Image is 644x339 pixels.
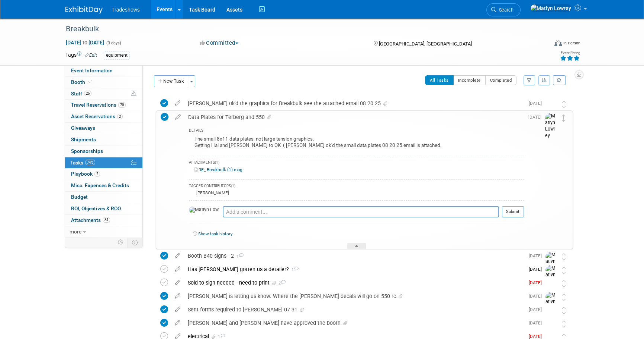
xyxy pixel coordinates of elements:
span: Playbook [71,171,100,177]
span: 84 [103,217,110,223]
div: [PERSON_NAME] and [PERSON_NAME] have approved the booth [184,317,524,329]
i: Booth reservation complete [88,80,92,84]
span: 26 [84,91,91,96]
a: Edit [85,53,97,58]
span: Tasks [70,160,95,166]
img: Matlyn Lowrey [545,292,557,318]
div: [PERSON_NAME] ok'd the graphics for Breakbulk see the attached email 08 20 25 [184,97,524,110]
span: [DATE] [529,280,545,285]
img: Kay Reynolds [545,319,555,329]
span: Staff [71,91,91,97]
span: [DATE] [529,320,545,326]
span: (3 days) [106,41,121,45]
span: Tradeshows [112,7,140,13]
div: TAGGED CONTRIBUTORS [189,183,524,190]
a: Budget [65,192,142,203]
a: edit [171,252,184,259]
span: 74% [85,160,95,165]
span: [DATE] [528,114,545,120]
a: Refresh [553,75,566,85]
span: Asset Reservations [71,113,123,119]
span: Potential Scheduling Conflict -- at least one attendee is tagged in another overlapping event. [131,91,136,97]
div: In-Person [563,40,580,46]
span: [DATE] [529,334,545,339]
img: ExhibitDay [65,6,103,14]
a: ROI, Objectives & ROO [65,203,142,214]
span: Misc. Expenses & Credits [71,182,129,188]
button: Incomplete [453,75,486,85]
a: Attachments84 [65,215,142,226]
a: Asset Reservations2 [65,111,142,122]
span: [DATE] [529,294,545,299]
span: 1 [234,254,244,259]
a: Sponsorships [65,146,142,157]
a: edit [171,100,184,107]
span: [DATE] [529,307,545,312]
a: Giveaways [65,123,142,134]
div: Booth B40 signs - 2 [184,249,524,262]
button: New Task [154,75,188,87]
span: 2 [117,114,123,119]
button: All Tasks [425,75,454,85]
a: edit [171,320,184,326]
span: 1 [289,267,299,272]
span: Booth [71,79,94,85]
span: to [81,40,88,45]
i: Move task [562,307,566,314]
a: edit [171,306,184,313]
img: Matlyn Lowrey [545,113,556,139]
a: edit [171,279,184,286]
a: Playbook2 [65,169,142,180]
span: ROI, Objectives & ROO [71,205,121,211]
i: Move task [562,253,566,260]
i: Move task [562,294,566,301]
span: 2 [277,281,286,286]
span: Travel Reservations [71,102,126,108]
img: Matlyn Lowrey [189,207,219,213]
a: edit [171,293,184,299]
div: [PERSON_NAME] is letting us know. Where the [PERSON_NAME] decals will go on 550 rc [184,290,524,302]
td: Toggle Event Tabs [128,238,143,247]
span: [DATE] [529,253,545,258]
span: [DATE] [DATE] [65,39,104,46]
i: Move task [562,320,566,327]
img: Matlyn Lowrey [530,4,571,12]
span: Attachments [71,217,110,223]
i: Move task [562,114,566,122]
span: (1) [231,184,235,188]
span: Giveaways [71,125,95,131]
a: Event Information [65,65,142,76]
a: edit [171,114,184,120]
div: Breakbulk [63,22,537,36]
img: Format-Inperson.png [554,40,562,46]
a: Staff26 [65,88,142,100]
div: equipment [104,51,130,59]
a: RE_ Breakbulk (1).msg [194,167,242,172]
img: Matlyn Lowrey [545,265,557,292]
button: Completed [485,75,517,85]
span: [GEOGRAPHIC_DATA], [GEOGRAPHIC_DATA] [379,41,471,47]
a: Search [486,3,521,16]
a: edit [171,266,184,273]
span: Sponsorships [71,148,103,154]
span: 2 [94,171,100,177]
td: Personalize Event Tab Strip [115,238,128,247]
div: Event Format [504,39,580,50]
div: Sent forms required to [PERSON_NAME] 07 31 [184,303,524,316]
span: more [70,229,81,235]
a: more [65,226,142,238]
i: Move task [562,101,566,108]
span: [DATE] [529,101,545,106]
i: Move task [562,280,566,287]
a: Shipments [65,134,142,145]
a: Travel Reservations20 [65,100,142,111]
a: Show task history [198,231,232,236]
span: [DATE] [529,267,545,272]
div: Sold to sign needed - need to print [184,276,524,289]
div: Data Plates for Terberg and 550 [184,111,524,123]
span: Event Information [71,68,113,73]
img: Kay Reynolds [545,279,555,288]
td: Tags [65,51,97,60]
span: 20 [118,102,126,108]
a: Booth [65,77,142,88]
